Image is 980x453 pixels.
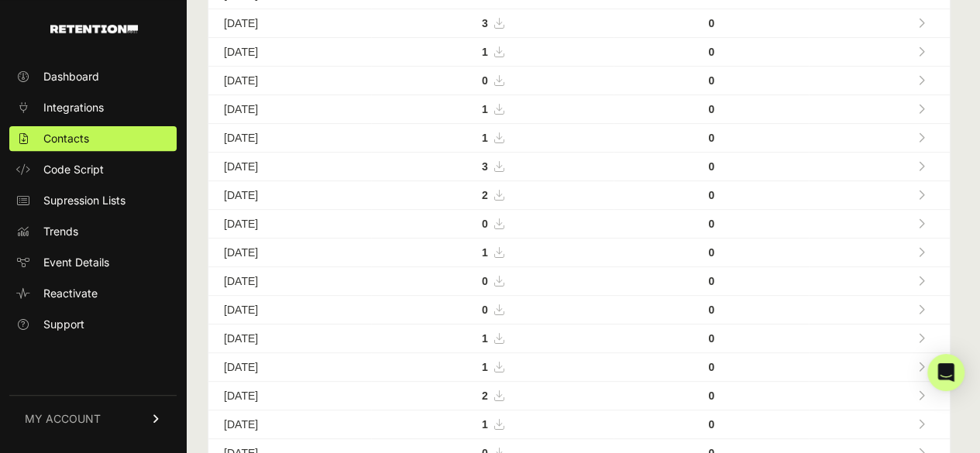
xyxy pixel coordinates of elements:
[708,132,714,144] strong: 0
[208,9,371,38] td: [DATE]
[208,382,371,410] td: [DATE]
[43,255,109,270] span: Event Details
[482,245,504,259] a: 1
[482,389,504,402] a: 2
[208,210,371,239] td: [DATE]
[43,317,84,332] span: Support
[208,95,371,124] td: [DATE]
[208,181,371,210] td: [DATE]
[708,74,714,87] strong: 0
[482,417,504,431] a: 1
[482,189,488,201] strong: 2
[482,17,488,29] strong: 3
[482,332,488,345] strong: 1
[482,188,504,201] a: 2
[208,239,371,267] td: [DATE]
[482,304,488,316] strong: 0
[708,275,714,287] strong: 0
[208,353,371,382] td: [DATE]
[208,296,371,324] td: [DATE]
[9,64,177,89] a: Dashboard
[43,286,98,301] span: Reactivate
[708,46,714,58] strong: 0
[708,304,714,316] strong: 0
[208,324,371,353] td: [DATE]
[708,390,714,402] strong: 0
[208,67,371,95] td: [DATE]
[9,312,177,337] a: Support
[208,410,371,439] td: [DATE]
[708,332,714,345] strong: 0
[482,103,488,115] strong: 1
[43,193,126,208] span: Supression Lists
[708,160,714,173] strong: 0
[9,219,177,244] a: Trends
[482,246,488,259] strong: 1
[482,275,488,287] strong: 0
[43,162,104,177] span: Code Script
[708,189,714,201] strong: 0
[482,390,488,402] strong: 2
[482,160,504,173] a: 3
[208,38,371,67] td: [DATE]
[482,46,488,58] strong: 1
[482,132,488,144] strong: 1
[708,246,714,259] strong: 0
[708,103,714,115] strong: 0
[9,395,177,442] a: MY ACCOUNT
[708,361,714,373] strong: 0
[9,126,177,151] a: Contacts
[208,267,371,296] td: [DATE]
[25,411,101,427] span: MY ACCOUNT
[482,74,488,87] strong: 0
[482,16,504,29] a: 3
[9,250,177,275] a: Event Details
[43,100,104,115] span: Integrations
[43,69,99,84] span: Dashboard
[482,160,488,173] strong: 3
[482,218,488,230] strong: 0
[9,281,177,306] a: Reactivate
[482,45,504,58] a: 1
[50,25,138,33] img: Retention.com
[482,131,504,144] a: 1
[927,354,965,391] div: Open Intercom Messenger
[708,218,714,230] strong: 0
[482,102,504,115] a: 1
[208,153,371,181] td: [DATE]
[708,17,714,29] strong: 0
[9,188,177,213] a: Supression Lists
[482,360,504,373] a: 1
[482,361,488,373] strong: 1
[9,95,177,120] a: Integrations
[43,131,89,146] span: Contacts
[482,418,488,431] strong: 1
[708,418,714,431] strong: 0
[482,331,504,345] a: 1
[43,224,78,239] span: Trends
[208,124,371,153] td: [DATE]
[9,157,177,182] a: Code Script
